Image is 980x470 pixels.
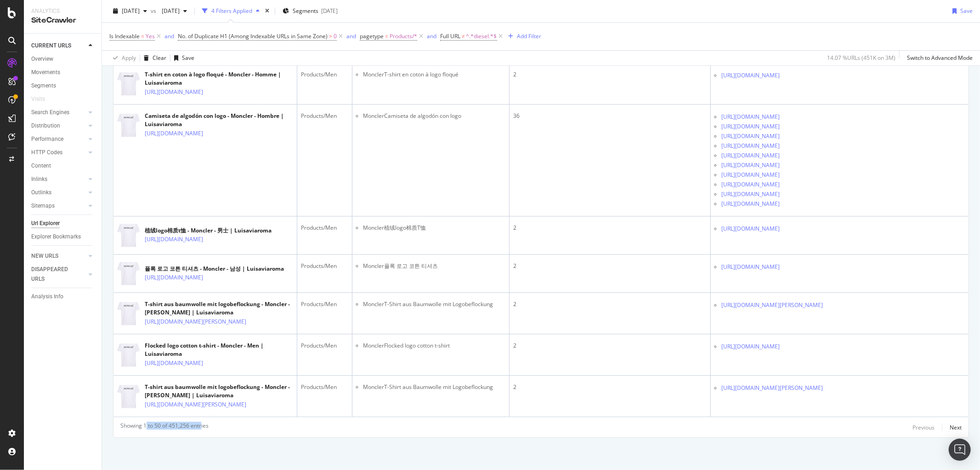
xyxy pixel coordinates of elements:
button: Apply [109,51,136,65]
span: 2025 Aug. 18th [122,7,140,15]
div: 2 [513,262,707,270]
span: ^.*diesel.*$ [466,30,497,43]
span: 2025 Jul. 21st [158,7,180,15]
div: Content [31,161,51,171]
button: Previous [912,422,935,433]
a: Movements [31,68,95,77]
span: 0 [334,30,337,43]
div: and [164,32,174,40]
img: main image [117,298,140,329]
div: Distribution [31,121,60,131]
span: Products/* [390,30,417,43]
li: MonclerFlocked logo cotton t-shirt [363,342,505,350]
div: Flocked logo cotton t-shirt - Moncler - Men | Luisaviaroma [145,342,293,358]
div: Search Engines [31,108,69,117]
div: 2 [513,300,707,308]
div: Products/Men [301,383,348,391]
div: Previous [912,424,935,431]
div: Segments [31,81,56,91]
a: [URL][DOMAIN_NAME] [145,359,203,368]
a: [URL][DOMAIN_NAME] [145,235,203,244]
img: main image [117,68,140,99]
div: Products/Men [301,300,348,308]
a: [URL][DOMAIN_NAME] [145,129,203,138]
div: 2 [513,70,707,79]
span: = [385,32,388,40]
div: Products/Men [301,262,348,270]
img: main image [117,339,140,370]
li: MonclerT-shirt en coton à logo floqué [363,70,505,79]
div: Products/Men [301,112,348,120]
a: [URL][DOMAIN_NAME] [721,151,780,160]
div: Movements [31,68,60,77]
a: Sitemaps [31,201,86,211]
div: Overview [31,54,53,64]
div: 플록 로고 코튼 티셔츠 - Moncler - 남성 | Luisaviaroma [145,265,284,273]
div: times [263,6,271,16]
div: Showing 1 to 50 of 451,256 entries [120,422,209,433]
span: Yes [146,30,155,43]
div: Apply [122,54,136,62]
div: and [427,32,436,40]
a: Content [31,161,95,171]
div: T-shirt en coton à logo floqué - Moncler - Homme | Luisaviaroma [145,70,293,87]
a: [URL][DOMAIN_NAME] [721,122,780,131]
div: 14.07 % URLs ( 451K on 3M ) [827,54,895,62]
a: [URL][DOMAIN_NAME] [145,87,203,97]
div: NEW URLS [31,251,58,261]
a: Inlinks [31,174,86,184]
a: Segments [31,81,95,91]
a: [URL][DOMAIN_NAME] [721,141,780,151]
div: Explorer Bookmarks [31,232,81,242]
div: Switch to Advanced Mode [907,54,973,62]
a: NEW URLS [31,251,86,261]
div: Products/Men [301,70,348,79]
a: [URL][DOMAIN_NAME][PERSON_NAME] [145,317,246,326]
button: Save [949,4,973,18]
img: main image [117,258,140,289]
a: [URL][DOMAIN_NAME] [721,170,780,180]
button: and [346,32,356,41]
span: = [141,32,144,40]
span: Is Indexable [109,32,140,40]
div: SiteCrawler [31,15,94,26]
img: main image [117,381,140,412]
span: No. of Duplicate H1 (Among Indexable URLs in Same Zone) [178,32,328,40]
div: Next [950,424,962,431]
div: Open Intercom Messenger [949,439,971,461]
div: Products/Men [301,224,348,232]
button: [DATE] [158,4,191,18]
a: DISAPPEARED URLS [31,265,86,284]
div: Performance [31,134,63,144]
div: [DATE] [321,7,338,15]
a: [URL][DOMAIN_NAME] [721,161,780,170]
a: Distribution [31,121,86,131]
button: and [164,32,174,41]
span: vs [151,7,158,15]
div: Analysis Info [31,292,63,302]
div: DISAPPEARED URLS [31,265,78,284]
a: [URL][DOMAIN_NAME][PERSON_NAME] [721,301,823,310]
a: Search Engines [31,108,86,117]
a: [URL][DOMAIN_NAME] [721,71,780,80]
a: [URL][DOMAIN_NAME] [721,342,780,351]
div: 36 [513,112,707,120]
li: MonclerT-Shirt aus Baumwolle mit Logobeflockung [363,300,505,308]
a: Explorer Bookmarks [31,232,95,242]
a: [URL][DOMAIN_NAME] [721,190,780,199]
a: [URL][DOMAIN_NAME] [721,112,780,122]
a: CURRENT URLS [31,41,86,51]
div: Save [960,7,973,15]
div: Add Filter [517,32,542,40]
div: Url Explorer [31,219,60,228]
li: MonclerCamiseta de algodón con logo [363,112,505,120]
a: Outlinks [31,188,86,197]
button: Save [170,51,194,65]
div: 2 [513,383,707,391]
div: 2 [513,224,707,232]
a: [URL][DOMAIN_NAME] [721,262,780,272]
a: [URL][DOMAIN_NAME][PERSON_NAME] [145,400,246,409]
span: Full URL [440,32,460,40]
div: Visits [31,94,45,104]
div: CURRENT URLS [31,41,71,51]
